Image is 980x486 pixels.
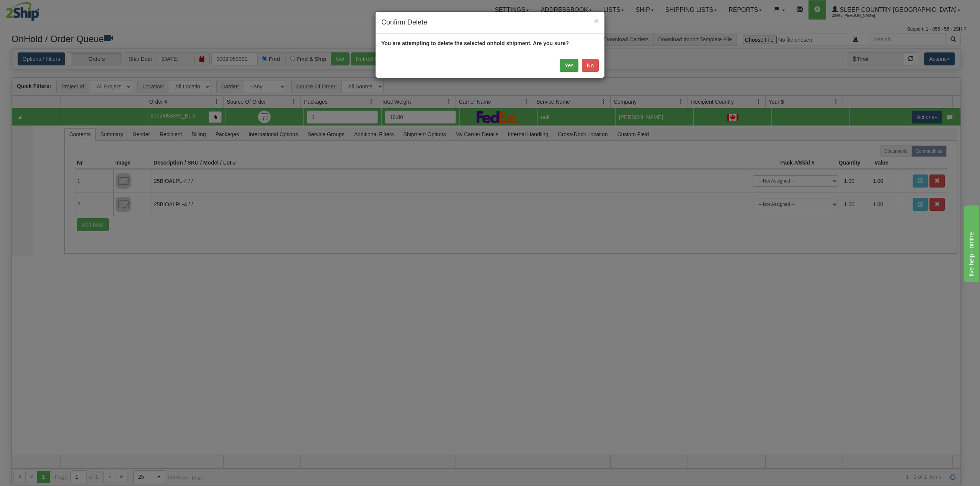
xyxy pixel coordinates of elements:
[594,16,599,25] span: ×
[962,204,979,282] iframe: chat widget
[381,18,599,28] h4: Confirm Delete
[6,5,71,14] div: live help - online
[381,40,569,46] strong: You are attempting to delete the selected onhold shipment. Are you sure?
[594,17,599,25] button: Close
[582,59,599,72] button: No
[560,59,578,72] button: Yes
